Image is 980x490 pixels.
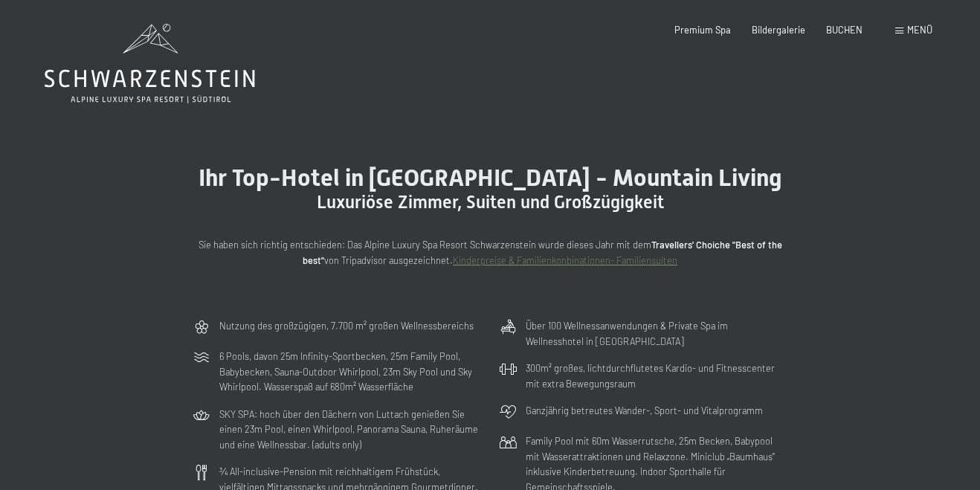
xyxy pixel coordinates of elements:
p: 300m² großes, lichtdurchflutetes Kardio- und Fitnesscenter mit extra Bewegungsraum [526,361,787,391]
a: Kinderpreise & Familienkonbinationen- Familiensuiten [453,254,677,266]
span: Menü [907,24,932,36]
span: Luxuriöse Zimmer, Suiten und Großzügigkeit [317,192,664,213]
a: BUCHEN [826,24,863,36]
a: Bildergalerie [752,24,805,36]
strong: Travellers' Choiche "Best of the best" [303,239,782,265]
p: Sie haben sich richtig entschieden: Das Alpine Luxury Spa Resort Schwarzenstein wurde dieses Jahr... [193,237,787,268]
p: 6 Pools, davon 25m Infinity-Sportbecken, 25m Family Pool, Babybecken, Sauna-Outdoor Whirlpool, 23... [219,349,481,394]
p: SKY SPA: hoch über den Dächern von Luttach genießen Sie einen 23m Pool, einen Whirlpool, Panorama... [219,407,481,452]
p: Nutzung des großzügigen, 7.700 m² großen Wellnessbereichs [219,318,474,333]
p: Über 100 Wellnessanwendungen & Private Spa im Wellnesshotel in [GEOGRAPHIC_DATA] [526,318,787,349]
span: Ihr Top-Hotel in [GEOGRAPHIC_DATA] - Mountain Living [199,164,782,192]
span: Einwilligung Marketing* [346,280,468,295]
p: Ganzjährig betreutes Wander-, Sport- und Vitalprogramm [526,403,763,418]
a: Premium Spa [674,24,731,36]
